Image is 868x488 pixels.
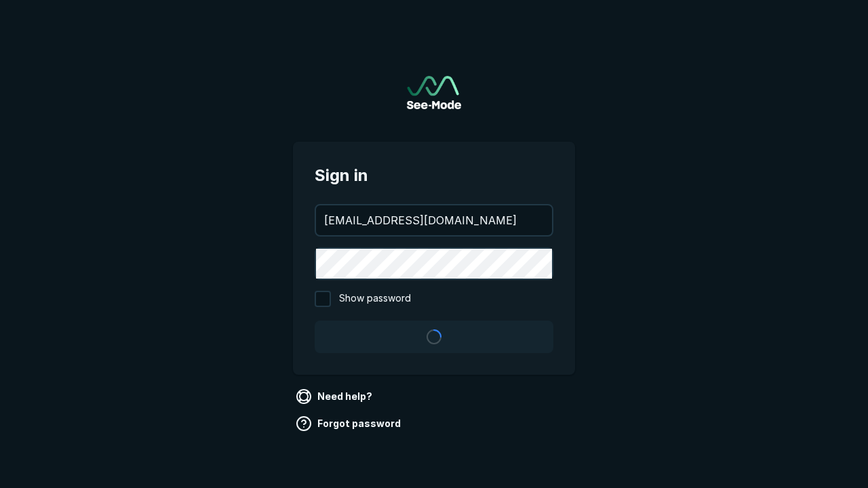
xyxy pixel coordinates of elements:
span: Show password [339,291,411,307]
a: Go to sign in [407,76,461,109]
span: Sign in [315,163,553,188]
a: Need help? [293,386,378,407]
a: Forgot password [293,413,406,434]
input: your@email.com [316,205,552,235]
img: See-Mode Logo [407,76,461,109]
